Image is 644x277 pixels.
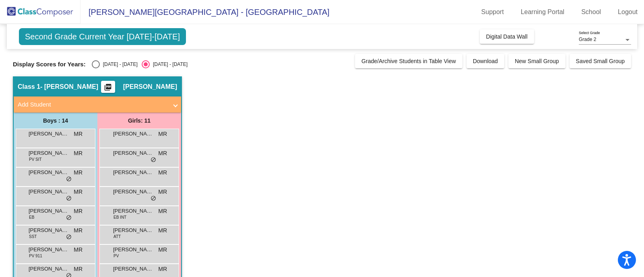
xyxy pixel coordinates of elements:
span: [PERSON_NAME] [29,149,69,157]
mat-panel-title: Add Student [18,100,167,109]
span: do_not_disturb_alt [151,157,156,163]
button: New Small Group [508,54,566,68]
mat-expansion-panel-header: Add Student [14,96,181,113]
span: Second Grade Current Year [DATE]-[DATE] [19,28,186,45]
span: Download [473,58,498,64]
span: Saved Small Group [576,58,625,64]
span: MR [158,246,167,254]
span: MR [74,168,83,177]
span: do_not_disturb_alt [66,176,72,183]
span: MR [158,168,167,177]
mat-icon: picture_as_pdf [103,83,113,94]
span: MR [74,188,83,196]
button: Grade/Archive Students in Table View [355,54,462,68]
span: [PERSON_NAME] [29,265,69,273]
span: MR [74,130,83,138]
span: EB INT [114,214,126,220]
span: MR [158,149,167,158]
span: MR [158,265,167,273]
span: EB [29,214,34,220]
span: do_not_disturb_alt [66,234,72,240]
span: [PERSON_NAME] [29,207,69,215]
button: Saved Small Group [570,54,631,68]
span: [PERSON_NAME] [29,130,69,138]
span: MR [74,265,83,273]
span: [PERSON_NAME] [113,130,153,138]
span: [PERSON_NAME] [29,188,69,196]
span: [PERSON_NAME] [113,265,153,273]
span: [PERSON_NAME] [113,207,153,215]
span: [PERSON_NAME] [113,149,153,157]
span: New Small Group [515,58,559,64]
span: - [PERSON_NAME] [40,83,98,91]
span: [PERSON_NAME] [PERSON_NAME] [113,168,153,176]
div: Girls: 11 [97,113,181,129]
button: Print Students Details [101,81,115,93]
button: Download [466,54,504,68]
a: Support [475,6,510,18]
span: PV SIT [29,156,42,162]
span: do_not_disturb_alt [66,215,72,221]
span: [PERSON_NAME] [113,246,153,254]
span: do_not_disturb_alt [151,195,156,202]
div: [DATE] - [DATE] [100,61,138,68]
span: ATT [114,234,121,240]
span: MR [74,207,83,215]
span: [PERSON_NAME] [113,188,153,196]
span: Grade/Archive Students in Table View [361,58,456,64]
span: do_not_disturb_alt [66,195,72,202]
mat-radio-group: Select an option [92,60,188,68]
span: Display Scores for Years: [13,61,86,68]
span: PV 911 [29,253,42,259]
span: MR [158,188,167,196]
div: Boys : 14 [14,113,97,129]
span: [PERSON_NAME][GEOGRAPHIC_DATA] - [GEOGRAPHIC_DATA] [80,6,330,18]
span: Digital Data Wall [486,33,528,40]
span: [PERSON_NAME] [29,168,69,176]
a: Logout [611,6,644,18]
span: Class 1 [18,83,40,91]
span: [PERSON_NAME] [29,226,69,234]
span: MR [158,207,167,215]
span: MR [74,149,83,158]
button: Digital Data Wall [480,29,534,44]
span: SST [29,234,37,240]
span: Grade 2 [579,37,596,42]
span: MR [74,246,83,254]
span: MR [158,226,167,235]
div: [DATE] - [DATE] [150,61,188,68]
a: Learning Portal [514,6,571,18]
span: PV [114,253,119,259]
span: [PERSON_NAME] [113,226,153,234]
span: [PERSON_NAME] [123,83,177,91]
a: School [575,6,607,18]
span: [PERSON_NAME] [29,246,69,254]
span: MR [158,130,167,138]
span: MR [74,226,83,235]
